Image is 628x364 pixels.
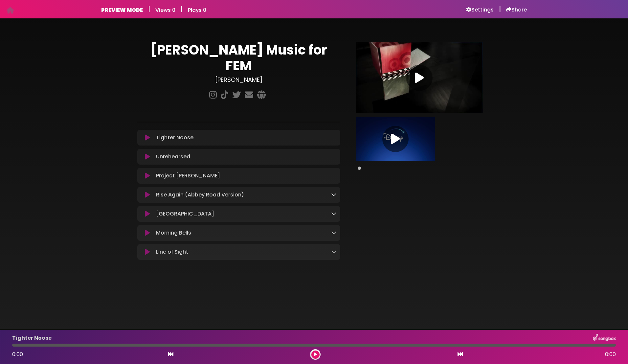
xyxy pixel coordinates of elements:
[156,134,193,142] p: Tighter Noose
[156,248,188,256] p: Line of Sight
[156,153,190,161] p: Unrehearsed
[499,5,501,13] h5: |
[156,229,191,237] p: Morning Bells
[156,191,244,199] p: Rise Again (Abbey Road Version)
[466,7,494,13] a: Settings
[506,7,527,13] a: Share
[137,76,340,83] h3: [PERSON_NAME]
[148,5,150,13] h5: |
[101,7,143,13] h6: PREVIEW MODE
[188,7,206,13] h6: Plays 0
[137,42,340,74] h1: [PERSON_NAME] Music for FEM
[156,172,220,180] p: Project [PERSON_NAME]
[356,42,483,113] img: Video Thumbnail
[181,5,183,13] h5: |
[156,210,214,218] p: [GEOGRAPHIC_DATA]
[155,7,175,13] h6: Views 0
[356,117,435,161] img: Video Thumbnail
